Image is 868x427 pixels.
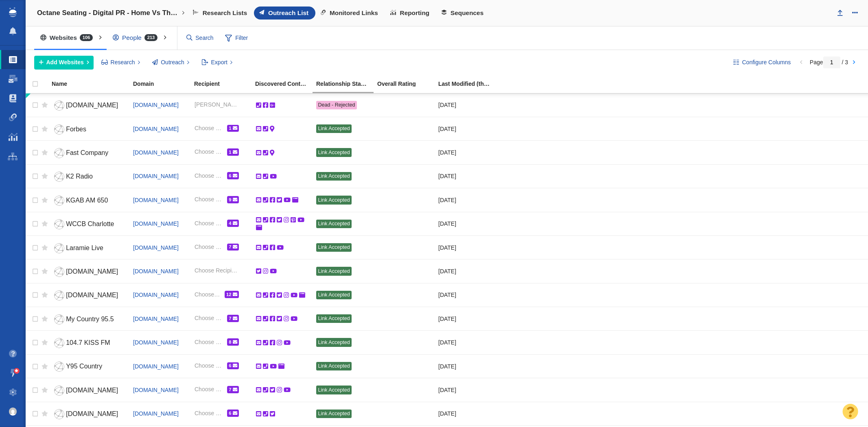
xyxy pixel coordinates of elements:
div: [DATE] [438,310,492,327]
span: 9 [229,197,232,202]
a: Forbes [52,122,126,137]
span: Link Accepted [318,244,350,250]
a: Outreach List [254,7,315,20]
td: Link Accepted [313,259,374,283]
a: Fast Company [52,146,126,160]
a: KGAB AM 650 [52,194,126,208]
h4: Octane Seating - Digital PR - Home Vs Theater: Where do Americans Prefer to Watch Movies [37,9,179,17]
div: People [107,28,167,47]
span: Research Lists [203,9,247,17]
a: Y95 Country [52,359,126,374]
span: Choose Recipient [195,243,223,251]
div: [DATE] [438,144,492,161]
td: Link Accepted [313,378,374,402]
span: Link Accepted [318,150,350,155]
button: Research [96,56,145,70]
span: Choose Recipient [195,124,223,133]
div: [DATE] [438,168,492,185]
button: Add Websites [34,56,94,70]
a: Last Modified (this project) [438,81,498,88]
a: K2 Radio [52,170,126,184]
img: fa65c8adcb716b7a88aaf106597574df [9,407,17,416]
a: Domain [133,81,193,88]
span: 1 [229,126,232,131]
a: [DOMAIN_NAME] [133,149,179,156]
span: [DOMAIN_NAME] [133,316,179,322]
span: Forbes [66,126,86,133]
img: buzzstream_logo_iconsimple.png [9,7,16,17]
a: [DOMAIN_NAME] [52,383,126,398]
a: WCCB Charlotte [52,217,126,231]
a: [DOMAIN_NAME] [133,126,179,132]
a: [DOMAIN_NAME] [133,363,179,370]
span: Choose Recipient [195,195,223,204]
a: [DOMAIN_NAME] [133,387,179,393]
a: [DOMAIN_NAME] [133,173,179,179]
button: Configure Columns [729,56,796,70]
div: [DATE] [438,286,492,304]
div: [DATE] [438,262,492,280]
div: [DATE] [438,215,492,233]
span: 213 [144,34,157,41]
span: 6 [229,363,232,368]
span: 12 [226,292,233,297]
td: Link Accepted [313,354,374,378]
span: Outreach List [268,9,308,17]
span: Link Accepted [318,316,350,321]
span: [DOMAIN_NAME] [133,292,179,298]
td: Link Accepted [313,307,374,331]
td: Link Accepted [313,402,374,425]
div: [DATE] [438,405,492,423]
a: [DOMAIN_NAME] [133,268,179,274]
span: Link Accepted [318,340,350,345]
span: Sequences [450,9,483,17]
span: My Country 95.5 [66,316,114,322]
a: Relationship Stage [316,81,376,88]
span: Choose Recipient [195,409,223,418]
div: Suggested Profile Info [255,81,315,87]
a: Recipient [194,81,254,88]
div: [DATE] [438,239,492,256]
td: Link Accepted [313,188,374,212]
span: Link Accepted [318,197,350,203]
a: Monitored Links [315,7,385,20]
span: Link Accepted [318,268,350,274]
span: Export [211,58,227,67]
span: 8 [229,340,232,344]
div: [DATE] [438,357,492,375]
td: Link Accepted [313,212,374,235]
span: Add Websites [46,58,84,67]
span: K2 Radio [66,173,93,180]
a: [DOMAIN_NAME] [133,244,179,251]
span: Filter [220,30,253,46]
a: Research Lists [188,7,254,20]
span: Choose Recipient [195,266,238,275]
span: Configure Columns [742,58,791,67]
span: Link Accepted [318,126,350,131]
span: Choose Recipient [195,148,223,156]
div: Overall Rating [377,81,437,87]
span: Research [111,58,135,67]
span: 7 [229,316,232,321]
div: [DATE] [438,191,492,209]
span: Y95 Country [66,363,102,370]
button: Export [197,56,237,70]
a: [DOMAIN_NAME] [52,98,126,113]
div: [DATE] [438,120,492,137]
a: [DOMAIN_NAME] [133,339,179,346]
div: Recipient [194,81,254,87]
a: [DOMAIN_NAME] [133,197,179,203]
span: Choose Recipient [195,362,223,370]
td: Link Accepted [313,331,374,354]
button: Outreach [148,56,194,70]
span: 1 [229,150,232,155]
span: [DOMAIN_NAME] [66,268,118,275]
a: Name [52,81,132,88]
span: [DOMAIN_NAME] [133,220,179,227]
span: WCCB Charlotte [66,220,114,227]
